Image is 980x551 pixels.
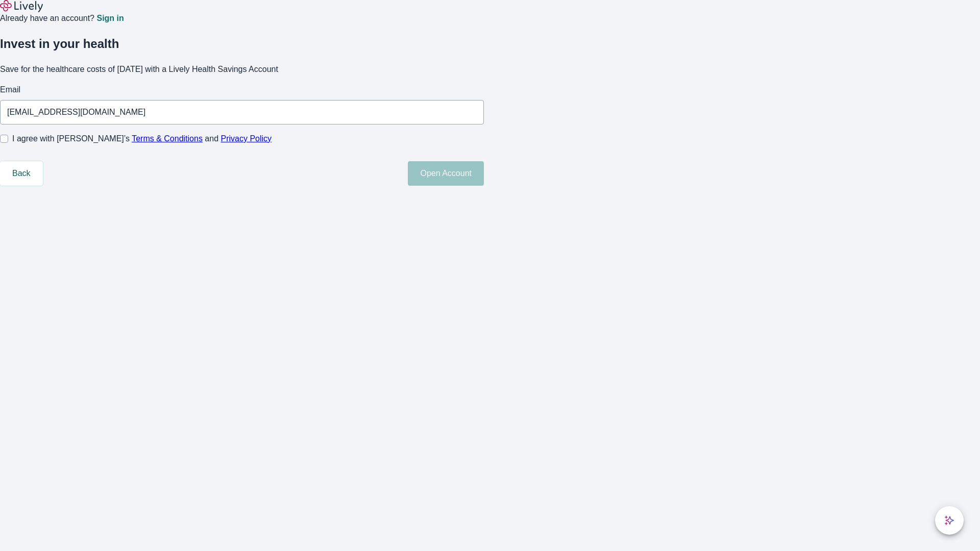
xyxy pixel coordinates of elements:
a: Sign in [96,14,124,22]
svg: Lively AI Assistant [944,515,954,525]
span: I agree with [PERSON_NAME]’s and [12,133,272,145]
button: chat [935,506,964,535]
a: Privacy Policy [221,134,272,143]
a: Terms & Conditions [132,134,203,143]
